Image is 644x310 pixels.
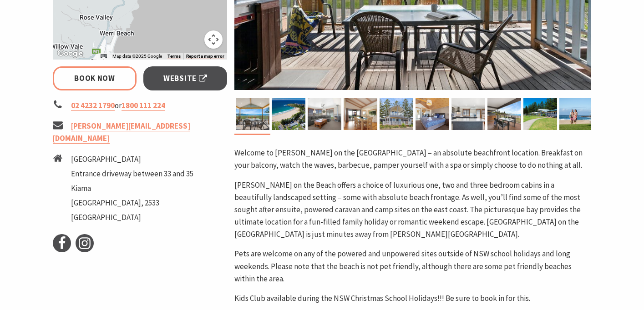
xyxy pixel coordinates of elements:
[416,98,449,130] img: Kendalls on the Beach Holiday Park
[71,182,193,195] li: Kiama
[71,153,193,165] li: [GEOGRAPHIC_DATA]
[234,147,591,171] p: Welcome to [PERSON_NAME] on the [GEOGRAPHIC_DATA] – an absolute beachfront location. Breakfast on...
[71,168,193,180] li: Entrance driveway between 33 and 35
[186,54,224,59] a: Report a map error
[163,72,207,85] span: Website
[204,30,223,49] button: Map camera controls
[234,179,591,241] p: [PERSON_NAME] on the Beach offers a choice of luxurious one, two and three bedroom cabins in a be...
[53,66,137,90] a: Book Now
[380,98,413,130] img: Kendalls on the Beach Holiday Park
[272,98,305,130] img: Aerial view of Kendalls on the Beach Holiday Park
[487,98,521,130] img: Enjoy the beachfront view in Cabin 12
[112,54,162,59] span: Map data ©2025 Google
[167,54,181,59] a: Terms (opens in new tab)
[308,98,341,130] img: Lounge room in Cabin 12
[344,98,377,130] img: Kendalls on the Beach Holiday Park
[71,100,115,111] a: 02 4232 1790
[451,98,485,130] img: Full size kitchen in Cabin 12
[101,53,107,60] button: Keyboard shortcuts
[71,211,193,224] li: [GEOGRAPHIC_DATA]
[55,48,85,60] a: Open this area in Google Maps (opens a new window)
[236,98,269,130] img: Kendalls on the Beach Holiday Park
[559,98,593,130] img: Kendalls Beach
[143,66,228,90] a: Website
[234,292,591,305] p: Kids Club available during the NSW Christmas School Holidays!!! Be sure to book in for this.
[234,248,591,285] p: Pets are welcome on any of the powered and unpowered sites outside of NSW school holidays and lon...
[122,100,165,111] a: 1800 111 224
[53,100,228,112] li: or
[523,98,557,130] img: Beachfront cabins at Kendalls on the Beach Holiday Park
[71,197,193,209] li: [GEOGRAPHIC_DATA], 2533
[55,48,85,60] img: Google
[53,121,190,144] a: [PERSON_NAME][EMAIL_ADDRESS][DOMAIN_NAME]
